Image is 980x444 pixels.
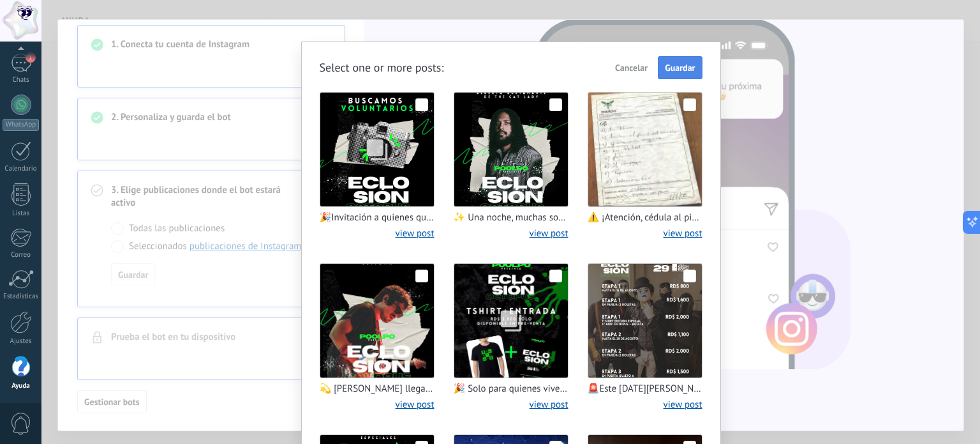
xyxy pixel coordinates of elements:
[530,227,568,240] a: view post
[454,264,568,378] img: 🎉 Solo para quienes viven Octopus al máximo 🎉 En la preventa de Eclosión – 17 Aniversario de Octo...
[320,264,434,378] img: 💫 Luitomá llega con su magia sonora Explorador de emociones y sonidos, Luitomá se suma a nuestra ...
[665,63,695,72] span: Guardar
[396,399,434,411] a: view post
[3,337,40,346] div: Ajustes
[454,211,568,224] span: ✨ Una noche, muchas sorpresas ✨ El [DATE][PERSON_NAME] en Eclosión – 17 Aniversario de [PERSON_NA...
[320,383,434,395] span: 💫 [PERSON_NAME] llega con su magia sonora Explorador de emociones y sonidos, Luitomá se suma a nu...
[3,119,39,131] div: WhatsApp
[454,383,568,395] span: 🎉 Solo para quienes viven Octopus al máximo 🎉 En la preventa de Eclosión – 17 Aniversario de Octo...
[588,264,702,378] img: 🚨Este 29 de agosto los esperamos! en @thegreenroomrd Etapa 1 disponible hasta el 16 de agosto. La...
[664,227,702,240] a: view post
[658,56,702,79] button: Guardar
[588,93,702,206] img: ⚠️ ¡Atención, cédula al piso! 🥲🖊️ Un pedazo de historia… Este fue el setlist original de Octopus ...
[320,60,444,75] span: Select one or more posts :
[454,93,568,206] img: ✨ Una noche, muchas sorpresas ✨ El 29 de agosto en Eclosión – 17 Aniversario de Octopus, tendremo...
[3,251,40,259] div: Correo
[588,211,702,224] span: ⚠️ ¡Atención, cédula al piso! 🥲🖊️ Un pedazo de historia… Este fue el setlist original de [PERSON_...
[396,227,434,240] a: view post
[3,293,40,301] div: Estadísticas
[588,383,702,395] span: 🚨Este [DATE][PERSON_NAME] los esperamos! en @thegreenroomrd Etapa 1 disponible hasta el [DATE][PE...
[530,399,568,411] a: view post
[3,76,40,84] div: Chats
[3,382,40,390] div: Ayuda
[615,63,648,72] span: Cancelar
[320,93,434,206] img: 🎉Invitación a quienes quieran sumarse la cobertura visual del concierto Eclosión Octopus 😊 💥Comen...
[3,210,40,218] div: Listas
[320,211,434,224] span: 🎉Invitación a quienes quieran sumarse la cobertura visual del concierto Eclosión Octopus 😊 💥Comen...
[609,58,653,77] button: Cancelar
[3,165,40,173] div: Calendario
[664,399,702,411] a: view post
